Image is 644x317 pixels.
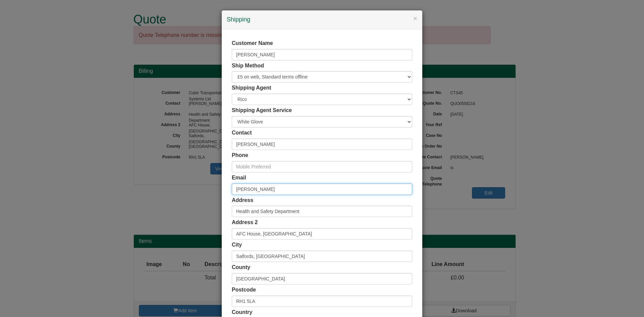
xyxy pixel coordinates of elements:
[232,40,273,47] label: Customer Name
[227,15,417,24] h4: Shipping
[232,62,264,70] label: Ship Method
[413,15,417,22] button: ×
[232,219,258,226] label: Address 2
[232,174,246,182] label: Email
[232,84,271,92] label: Shipping Agent
[232,152,248,159] label: Phone
[232,161,412,172] input: Mobile Preferred
[232,241,242,249] label: City
[232,286,256,294] label: Postcode
[232,264,250,271] label: County
[232,107,292,114] label: Shipping Agent Service
[232,129,252,137] label: Contact
[232,309,252,316] label: Country
[232,197,253,204] label: Address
